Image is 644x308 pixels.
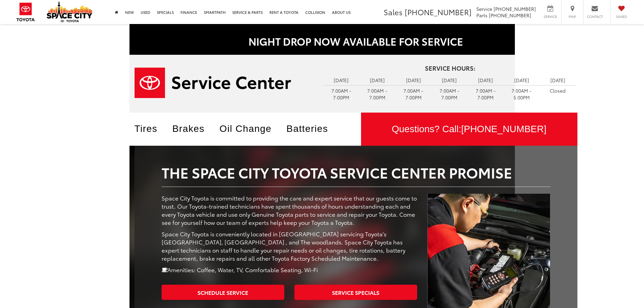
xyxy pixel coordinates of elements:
a: Service Specials [294,285,417,300]
td: 7:00AM - 7:00PM [359,85,396,102]
a: Tires [135,123,168,134]
p: Amenities: Coffee, Water, TV, Comfortable Seating, Wi-Fi [162,265,418,274]
span: Service [543,14,558,19]
td: [DATE] [468,75,504,85]
span: Map [565,14,580,19]
td: 7:00AM - 5:00PM [504,85,540,102]
a: Schedule Service [162,285,284,300]
img: Service Center | Space City Toyota in Humble TX [135,68,291,98]
td: [DATE] [359,75,396,85]
td: 7:00AM - 7:00PM [431,85,468,102]
span: [PHONE_NUMBER] [489,12,531,19]
td: [DATE] [395,75,431,85]
span: Parts [476,12,487,19]
span: Sales [384,6,403,17]
a: Service Center | Space City Toyota in Humble TX [135,68,313,98]
a: Batteries [286,123,338,134]
span: [PHONE_NUMBER] [494,5,536,12]
h4: Service Hours: [323,65,577,72]
p: Space City Toyota is committed to providing the care and expert service that our guests come to t... [162,194,418,226]
td: [DATE] [323,75,359,85]
span: Contact [587,14,603,19]
td: [DATE] [431,75,468,85]
span: [PHONE_NUMBER] [461,124,546,134]
a: Questions? Call:[PHONE_NUMBER] [361,113,577,146]
div: Questions? Call: [361,113,577,146]
span: Service [476,5,492,12]
a: Brakes [172,123,215,134]
h2: NIGHT DROP NOW AVAILABLE FOR SERVICE [135,35,577,47]
a: Oil Change [219,123,282,134]
span: Saved [614,14,629,19]
h2: The Space City Toyota Service Center Promise [162,164,550,180]
td: 7:00AM - 7:00PM [323,85,359,102]
td: 7:00AM - 7:00PM [395,85,431,102]
span: [PHONE_NUMBER] [405,6,472,17]
td: [DATE] [540,75,576,85]
img: Space City Toyota [47,1,92,22]
td: 7:00AM - 7:00PM [468,85,504,102]
td: [DATE] [504,75,540,85]
p: Space City Toyota is conveniently located in [GEOGRAPHIC_DATA] servicing Toyota's [GEOGRAPHIC_DAT... [162,230,418,262]
td: Closed [540,85,576,96]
